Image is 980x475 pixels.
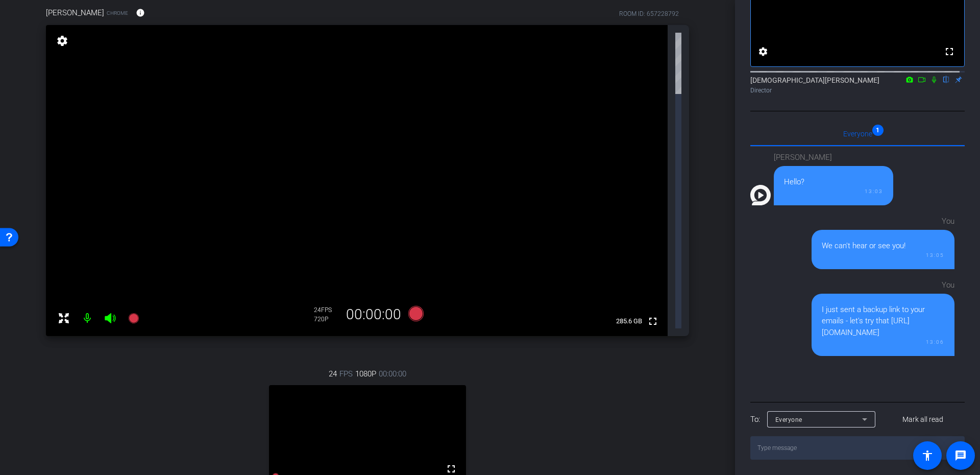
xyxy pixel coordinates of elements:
mat-icon: message [954,449,967,462]
span: Mark all read [902,414,943,425]
div: [DEMOGRAPHIC_DATA][PERSON_NAME] [750,75,965,95]
div: 00:00:00 [339,306,408,323]
mat-icon: info [136,8,145,17]
div: I just sent a backup link to your emails - let's try that [URL][DOMAIN_NAME] [822,304,944,339]
mat-icon: settings [55,35,69,47]
div: You [812,216,954,227]
span: 285.6 GB [612,315,646,327]
div: Hello? [784,176,883,188]
mat-icon: fullscreen [445,463,457,475]
span: 24 [329,368,337,379]
span: FPS [321,306,332,314]
span: Everyone [775,416,802,423]
div: ROOM ID: 657228792 [619,9,679,18]
div: You [812,279,954,291]
span: Chrome [107,9,128,17]
div: 13:05 [822,251,944,259]
span: Everyone [843,130,872,137]
span: FPS [339,368,353,379]
mat-icon: flip [940,75,952,84]
img: Profile [750,185,771,205]
div: 13:03 [784,187,883,195]
button: Mark all read [881,410,965,429]
span: [PERSON_NAME] [46,7,104,18]
span: 00:00:00 [379,368,406,379]
mat-icon: fullscreen [943,45,955,58]
div: [PERSON_NAME] [774,152,893,163]
mat-icon: accessibility [921,449,934,462]
div: To: [750,414,760,425]
mat-icon: fullscreen [647,315,659,327]
div: We can't hear or see you! [822,240,944,252]
span: 1080P [355,368,376,379]
div: 720P [314,315,339,323]
div: Director [750,86,965,95]
mat-icon: settings [757,45,769,58]
div: 13:06 [822,338,944,346]
div: 24 [314,306,339,314]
